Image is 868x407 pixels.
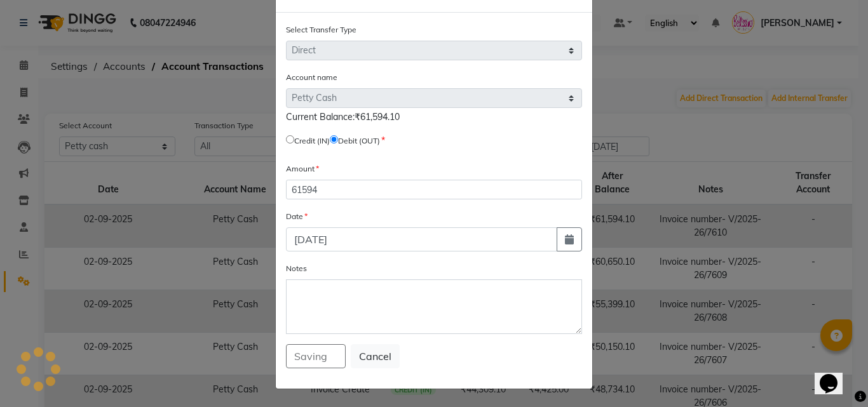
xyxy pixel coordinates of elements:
[294,135,330,147] label: Credit (IN)
[815,356,855,394] iframe: chat widget
[286,163,319,175] label: Amount
[338,135,380,147] label: Debit (OUT)
[286,72,337,83] label: Account name
[286,24,356,36] label: Select Transfer Type
[286,111,400,123] span: Current Balance:₹61,594.10
[286,211,308,222] label: Date
[351,344,400,368] button: Cancel
[286,263,307,274] label: Notes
